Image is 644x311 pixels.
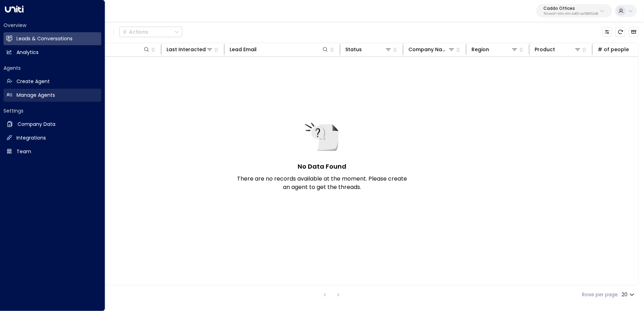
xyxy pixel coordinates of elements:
div: Product [535,45,581,54]
a: Integrations [4,131,101,144]
div: Last Interacted [167,45,213,54]
a: Team [4,145,101,158]
label: Rows per page: [582,291,619,298]
h2: Team [16,148,31,155]
div: Company Name [408,45,455,54]
a: Leads & Conversations [4,32,101,45]
h2: Overview [4,22,101,29]
div: Status [345,45,362,54]
h2: Manage Agents [16,92,55,99]
div: 20 [622,290,636,300]
div: Region [472,45,518,54]
h2: Agents [4,65,101,72]
a: Company Data [4,118,101,131]
a: Analytics [4,46,101,59]
h2: Analytics [16,49,39,56]
h2: Company Data [18,121,55,128]
h2: Leads & Conversations [16,35,73,42]
div: Status [345,45,392,54]
p: There are no records available at the moment. Please create an agent to get the threads. [235,175,410,191]
div: Lead Email [230,45,257,54]
button: Actions [119,27,182,37]
span: Refresh [616,27,625,37]
div: Lead Email [230,45,329,54]
div: Last Interacted [167,45,206,54]
h5: No Data Found [298,162,346,171]
h2: Settings [4,107,101,114]
div: Actions [122,29,148,35]
button: Customize [602,27,612,37]
div: Button group with a nested menu [119,27,182,37]
button: Caddo Offices7b1ceed7-40fa-4014-bd85-aaf588512a38 [536,4,612,18]
p: Caddo Offices [543,6,598,11]
div: Company Name [408,45,448,54]
h2: Integrations [16,134,46,142]
div: Product [535,45,555,54]
a: Manage Agents [4,89,101,102]
p: 7b1ceed7-40fa-4014-bd85-aaf588512a38 [543,13,598,15]
h2: Create Agent [16,78,50,85]
nav: pagination navigation [320,290,343,299]
button: Archived Leads [629,27,639,37]
a: Create Agent [4,75,101,88]
div: # of people [598,45,629,54]
div: Region [472,45,489,54]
